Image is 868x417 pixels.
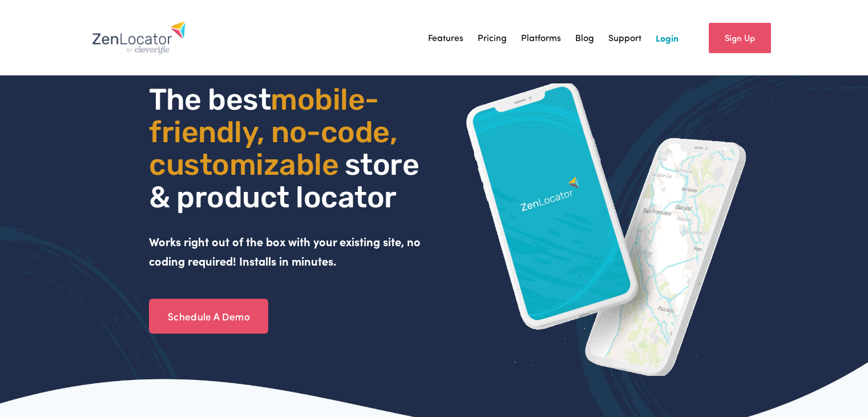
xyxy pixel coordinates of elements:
a: Blog [575,29,594,46]
a: Schedule A Demo [149,299,268,334]
a: Platforms [521,29,561,46]
a: Login [656,29,679,46]
img: Zenlocator [92,21,186,55]
span: mobile- friendly, no-code, customizable [149,82,403,182]
a: Sign Up [709,23,771,53]
img: ZenLocator phone mockup gif [466,83,748,376]
strong: Works right out of the box with your existing site, no coding required! Installs in minutes. [149,234,423,268]
a: Pricing [478,29,507,46]
span: The best [149,82,271,117]
a: Features [428,29,463,46]
a: Support [608,29,641,46]
span: store & product locator [149,147,425,215]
